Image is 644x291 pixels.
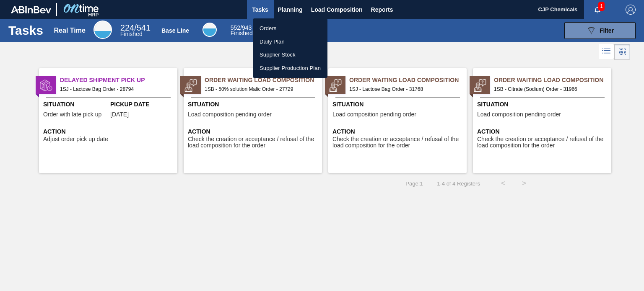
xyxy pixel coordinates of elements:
[253,22,327,35] a: Orders
[253,35,327,49] a: Daily Plan
[253,48,327,62] a: Supplier Stock
[253,62,327,75] a: Supplier Production Plan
